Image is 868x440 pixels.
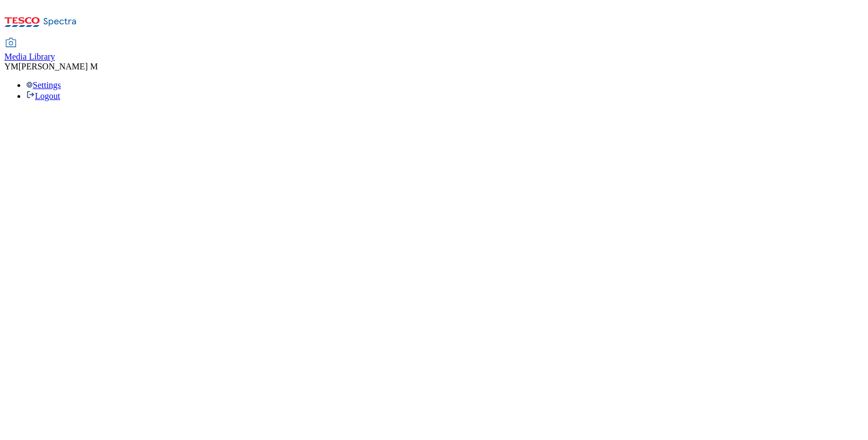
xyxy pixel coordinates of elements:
span: [PERSON_NAME] M [19,62,98,71]
a: Media Library [4,39,55,62]
span: Media Library [4,52,55,61]
span: YM [4,62,19,71]
a: Logout [26,91,60,101]
a: Settings [26,80,61,90]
